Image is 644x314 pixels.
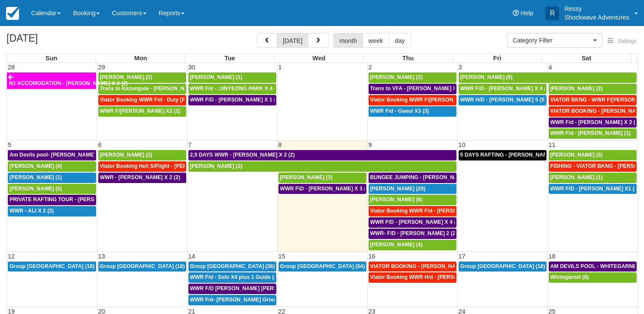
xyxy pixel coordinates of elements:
[369,173,456,183] a: BUNGEE JUMPING - [PERSON_NAME] 2 (2)
[100,174,181,180] span: WWR - [PERSON_NAME] X 2 (2)
[188,161,456,172] a: [PERSON_NAME] (2)
[458,253,466,260] span: 17
[10,152,113,158] span: Am Devils pool- [PERSON_NAME] X 2 (2)
[549,272,637,283] a: Whitegarnet (8)
[278,173,366,183] a: [PERSON_NAME] (3)
[459,84,547,94] a: WWR F/D - [PERSON_NAME] X 4 (4)
[278,253,286,260] span: 15
[8,161,96,172] a: [PERSON_NAME] (4)
[8,184,96,194] a: [PERSON_NAME] (5)
[10,263,94,269] span: Group [GEOGRAPHIC_DATA] (18)
[370,85,469,92] span: Trans to VFA - [PERSON_NAME] X 2 (2)
[460,74,513,80] span: [PERSON_NAME] (5)
[7,253,16,260] span: 12
[188,253,196,260] span: 14
[368,64,373,71] span: 2
[188,141,193,148] span: 7
[369,240,456,250] a: [PERSON_NAME] (4)
[6,33,116,49] h2: [DATE]
[564,4,629,13] p: Ressy
[549,128,637,139] a: WWR F/d - [PERSON_NAME] (1)
[370,108,429,114] span: WWR F/d - Goeul X3 (3)
[100,263,185,269] span: Group [GEOGRAPHIC_DATA] (18)
[188,64,196,71] span: 30
[100,108,181,114] span: WWR F/[PERSON_NAME] X2 (2)
[9,80,128,86] span: N1 ACCOMODATION - [PERSON_NAME] X 2 (2)
[98,173,186,183] a: WWR - [PERSON_NAME] X 2 (2)
[549,95,637,105] a: VIATOR BKNG - WWR F/[PERSON_NAME] 3 (3)
[548,64,553,71] span: 4
[370,97,491,103] span: Viator Booking WWR F/[PERSON_NAME] X 2 (2)
[278,64,283,71] span: 1
[98,72,186,83] a: [PERSON_NAME] (2)
[460,85,551,92] span: WWR F/D - [PERSON_NAME] X 4 (4)
[564,13,629,22] p: Shockwave Adventures
[280,263,365,269] span: Group [GEOGRAPHIC_DATA] (54)
[550,174,603,180] span: [PERSON_NAME] (1)
[369,106,456,117] a: WWR F/d - Goeul X3 (3)
[370,174,480,180] span: BUNGEE JUMPING - [PERSON_NAME] 2 (2)
[190,152,295,158] span: 2,5 DAYS WWR - [PERSON_NAME] X 2 (2)
[370,230,457,236] span: WWR- F/D - [PERSON_NAME] 2 (2)
[190,97,281,103] span: WWR F/D - [PERSON_NAME] X 1 (1)
[97,253,106,260] span: 13
[402,55,414,62] span: Thu
[10,196,139,203] span: PRIVATE RAFTING TOUR - [PERSON_NAME] X 5 (5)
[98,161,186,172] a: Viator Booking Heli S/Flight - [PERSON_NAME] X 1 (1)
[188,84,276,94] a: WWR F/d - :JINYEONG PARK X 4 (4)
[549,184,637,194] a: WWR F/D - [PERSON_NAME] X1 (1)
[369,217,456,228] a: WWR F/D - [PERSON_NAME] X 4 (4)
[460,152,570,158] span: 5 DAYS RAFTING - [PERSON_NAME] X 2 (4)
[549,118,637,128] a: WWR F/d - [PERSON_NAME] X 2 (2)
[459,95,547,105] a: WWR H/D - [PERSON_NAME] 5 (5)
[369,229,456,239] a: WWR- F/D - [PERSON_NAME] 2 (2)
[550,274,589,280] span: Whitegarnet (8)
[8,195,96,205] a: PRIVATE RAFTING TOUR - [PERSON_NAME] X 5 (5)
[370,186,426,192] span: [PERSON_NAME] (20)
[458,141,466,148] span: 10
[190,85,281,92] span: WWR F/d - :JINYEONG PARK X 4 (4)
[545,7,559,20] div: R
[100,85,215,92] span: Trans to Kazungula - [PERSON_NAME] x 1 (2)
[460,263,545,269] span: Group [GEOGRAPHIC_DATA] (18)
[45,55,57,62] span: Sun
[549,173,637,183] a: [PERSON_NAME] (1)
[513,36,591,45] span: Category Filter
[582,55,591,62] span: Sat
[190,285,346,291] span: WWR F/D [PERSON_NAME] [PERSON_NAME] GROVVE X2 (1)
[368,253,376,260] span: 16
[280,174,333,180] span: [PERSON_NAME] (3)
[190,263,275,269] span: Group [GEOGRAPHIC_DATA] (36)
[513,10,519,16] i: Help
[8,206,96,216] a: WWR - ALI X 2 (2)
[278,184,366,194] a: WWR F\D - [PERSON_NAME] X 3 (3)
[278,141,283,148] span: 8
[549,262,637,272] a: AM DEVILS POOL - WHITEGARNET X4 (4)
[369,184,456,194] a: [PERSON_NAME] (20)
[369,206,456,216] a: Viator Booking WWR F/d - [PERSON_NAME] [PERSON_NAME] X2 (2)
[8,262,96,272] a: Group [GEOGRAPHIC_DATA] (18)
[8,173,96,183] a: [PERSON_NAME] (1)
[369,84,456,94] a: Trans to VFA - [PERSON_NAME] X 2 (2)
[550,85,603,92] span: [PERSON_NAME] (2)
[190,163,243,169] span: [PERSON_NAME] (2)
[369,195,456,205] a: [PERSON_NAME] (6)
[458,64,463,71] span: 3
[100,152,152,158] span: [PERSON_NAME] (2)
[369,272,456,283] a: Viator Booking WWR H/d - [PERSON_NAME] X 4 (4)
[460,97,546,103] span: WWR H/D - [PERSON_NAME] 5 (5)
[188,72,276,83] a: [PERSON_NAME] (1)
[459,262,547,272] a: Group [GEOGRAPHIC_DATA] (18)
[98,84,186,94] a: Trans to Kazungula - [PERSON_NAME] x 1 (2)
[550,186,639,192] span: WWR F/D - [PERSON_NAME] X1 (1)
[550,152,603,158] span: [PERSON_NAME] (3)
[493,55,501,62] span: Fri
[10,174,62,180] span: [PERSON_NAME] (1)
[280,186,371,192] span: WWR F\D - [PERSON_NAME] X 3 (3)
[549,161,637,172] a: FISHING - VIATOR BKNG - [PERSON_NAME] 2 (2)
[312,55,325,62] span: Wed
[369,72,456,83] a: [PERSON_NAME] (2)
[362,33,389,48] button: week
[507,33,602,48] button: Category Filter
[100,74,152,80] span: [PERSON_NAME] (2)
